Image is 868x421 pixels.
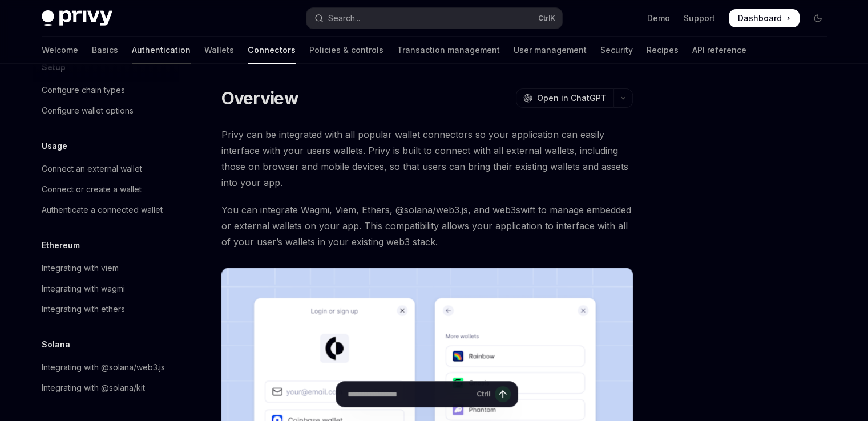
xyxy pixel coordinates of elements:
[221,88,298,108] h1: Overview
[42,183,142,196] div: Connect or create a wallet
[92,37,118,64] a: Basics
[538,14,555,23] span: Ctrl K
[647,13,670,24] a: Demo
[309,37,383,64] a: Policies & controls
[516,88,613,108] button: Open in ChatGPT
[647,37,679,64] a: Recipes
[42,10,112,26] img: dark logo
[248,37,296,64] a: Connectors
[514,37,587,64] a: User management
[42,203,163,217] div: Authenticate a connected wallet
[397,37,500,64] a: Transaction management
[600,37,633,64] a: Security
[42,104,134,118] div: Configure wallet options
[221,202,633,250] span: You can integrate Wagmi, Viem, Ethers, @solana/web3.js, and web3swift to manage embedded or exter...
[42,162,142,176] div: Connect an external wallet
[306,8,562,29] button: Open search
[33,200,179,220] a: Authenticate a connected wallet
[729,9,800,27] a: Dashboard
[221,127,633,191] span: Privy can be integrated with all popular wallet connectors so your application can easily interfa...
[132,37,191,64] a: Authentication
[42,139,67,153] h5: Usage
[42,37,78,64] a: Welcome
[33,80,179,100] a: Configure chain types
[537,92,607,104] span: Open in ChatGPT
[204,37,234,64] a: Wallets
[738,13,782,24] span: Dashboard
[692,37,746,64] a: API reference
[42,83,125,97] div: Configure chain types
[809,9,827,27] button: Toggle dark mode
[33,159,179,179] a: Connect an external wallet
[33,179,179,200] a: Connect or create a wallet
[684,13,715,24] a: Support
[328,11,360,25] div: Search...
[42,238,80,252] h5: Ethereum
[33,100,179,121] a: Configure wallet options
